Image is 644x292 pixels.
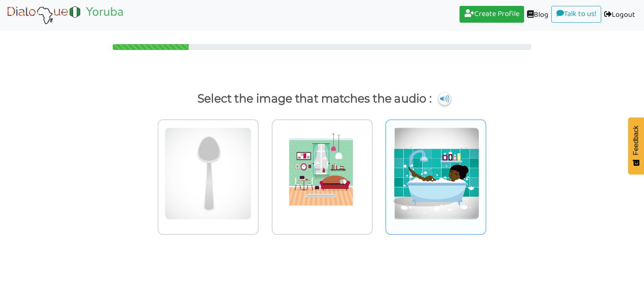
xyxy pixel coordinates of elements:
img: asaso.png [279,127,366,220]
button: Feedback - Show survey [628,117,644,174]
img: dware.png [392,127,479,220]
a: Talk to us! [551,6,601,23]
img: Select Course Page [6,5,125,26]
a: Logout [601,6,638,25]
a: Create Profile [460,6,524,23]
img: cuNL5YgAAAABJRU5ErkJggg== [439,92,451,105]
img: atere.png [165,127,252,220]
a: Blog [524,6,551,25]
span: Feedback [632,126,640,155]
p: Select the image that matches the audio : [16,89,628,109]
